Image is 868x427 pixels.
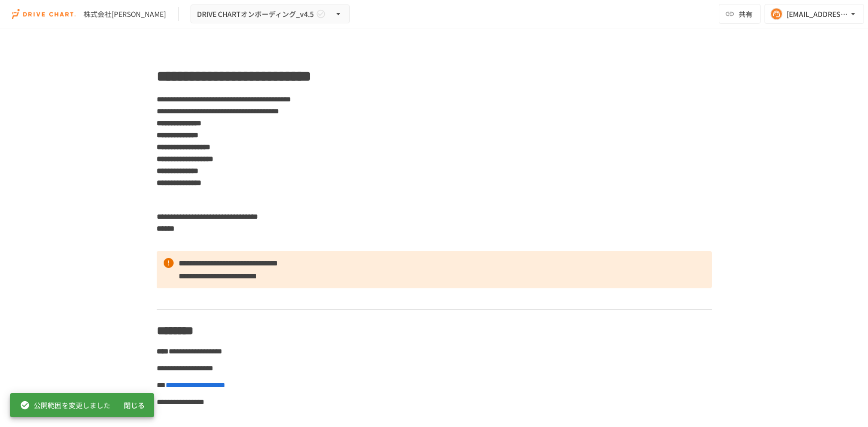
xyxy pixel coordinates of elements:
img: i9VDDS9JuLRLX3JIUyK59LcYp6Y9cayLPHs4hOxMB9W [12,6,76,22]
button: 閉じる [118,396,150,415]
button: DRIVE CHARTオンボーディング_v4.5 [191,4,350,24]
button: 共有 [719,4,761,24]
div: 株式会社[PERSON_NAME] [84,9,166,19]
button: [EMAIL_ADDRESS][DOMAIN_NAME] [765,4,864,24]
div: 公開範囲を変更しました [20,396,110,414]
span: DRIVE CHARTオンボーディング_v4.5 [197,8,314,20]
div: [EMAIL_ADDRESS][DOMAIN_NAME] [786,8,848,20]
span: 共有 [739,8,753,19]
